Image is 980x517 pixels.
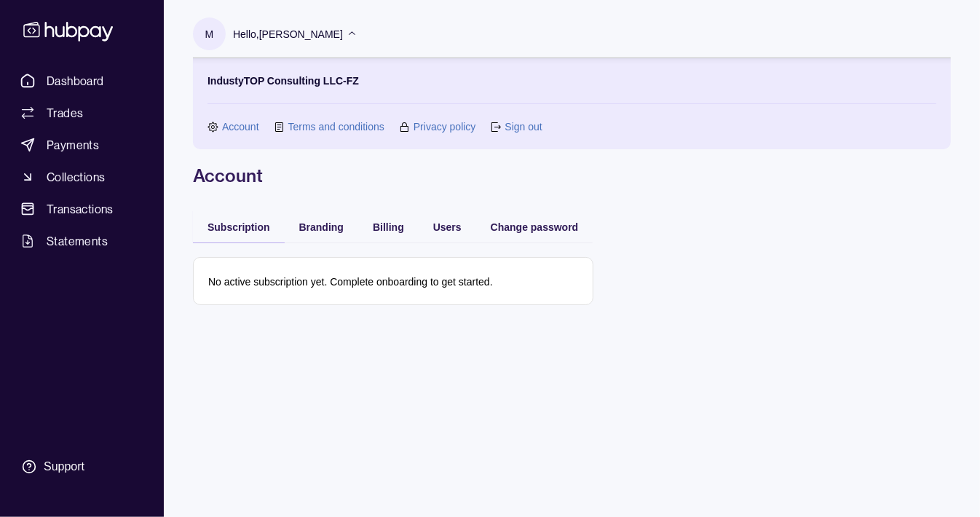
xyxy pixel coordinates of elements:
[414,119,476,135] a: Privacy policy
[44,459,84,475] div: Support
[193,164,951,187] h1: Account
[208,221,270,233] span: Subscription
[373,221,404,233] span: Billing
[205,26,214,42] p: M
[222,119,259,135] a: Account
[15,164,149,190] a: Collections
[299,221,344,233] span: Branding
[491,221,579,233] span: Change password
[15,100,149,126] a: Trades
[15,132,149,158] a: Payments
[15,68,149,94] a: Dashboard
[47,200,114,218] span: Transactions
[47,136,99,154] span: Payments
[47,104,83,122] span: Trades
[233,26,343,42] p: Hello, [PERSON_NAME]
[47,232,108,250] span: Statements
[208,73,359,89] p: IndustyTOP Consulting LLC-FZ
[47,72,104,90] span: Dashboard
[433,221,462,233] span: Users
[505,119,542,135] a: Sign out
[47,168,105,186] span: Collections
[288,119,384,135] a: Terms and conditions
[15,451,149,482] a: Support
[15,196,149,222] a: Transactions
[15,228,149,254] a: Statements
[208,276,493,288] p: No active subscription yet. Complete onboarding to get started.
